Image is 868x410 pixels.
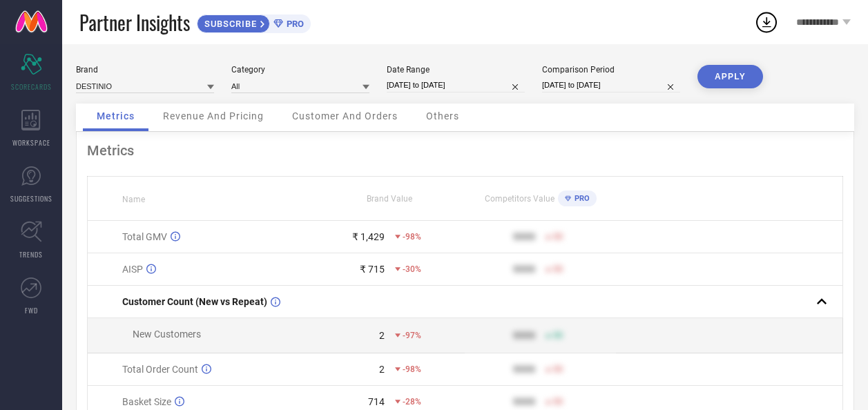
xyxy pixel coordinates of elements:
[553,364,563,374] span: 50
[426,110,459,121] span: Others
[403,232,421,242] span: -98%
[79,8,190,37] span: Partner Insights
[87,142,843,159] div: Metrics
[122,364,198,375] span: Total Order Count
[10,193,52,204] span: SUGGESTIONS
[403,397,421,407] span: -28%
[513,231,535,242] div: 9999
[553,232,563,242] span: 50
[122,296,267,307] span: Customer Count (New vs Repeat)
[553,264,563,274] span: 50
[197,19,260,29] span: SUBSCRIBE
[197,11,311,33] a: SUBSCRIBEPRO
[122,264,143,275] span: AISP
[122,195,145,204] span: Name
[231,65,369,75] div: Category
[122,396,171,407] span: Basket Size
[163,110,264,121] span: Revenue And Pricing
[379,364,385,375] div: 2
[367,194,412,204] span: Brand Value
[11,81,52,92] span: SCORECARDS
[485,194,554,204] span: Competitors Value
[352,231,385,242] div: ₹ 1,429
[283,19,304,29] span: PRO
[25,305,38,315] span: FWD
[387,78,525,92] input: Select date range
[553,331,563,340] span: 50
[513,396,535,407] div: 9999
[513,364,535,375] div: 9999
[292,110,398,121] span: Customer And Orders
[513,330,535,341] div: 9999
[97,110,135,121] span: Metrics
[76,65,214,75] div: Brand
[122,231,167,242] span: Total GMV
[403,364,421,374] span: -98%
[513,264,535,275] div: 9999
[403,264,421,274] span: -30%
[387,65,525,75] div: Date Range
[368,396,385,407] div: 714
[754,10,779,35] div: Open download list
[697,65,763,88] button: APPLY
[542,78,680,92] input: Select comparison period
[133,329,201,340] span: New Customers
[379,330,385,341] div: 2
[12,137,50,148] span: WORKSPACE
[571,194,590,203] span: PRO
[542,65,680,75] div: Comparison Period
[403,331,421,340] span: -97%
[19,249,43,260] span: TRENDS
[553,397,563,407] span: 50
[360,264,385,275] div: ₹ 715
